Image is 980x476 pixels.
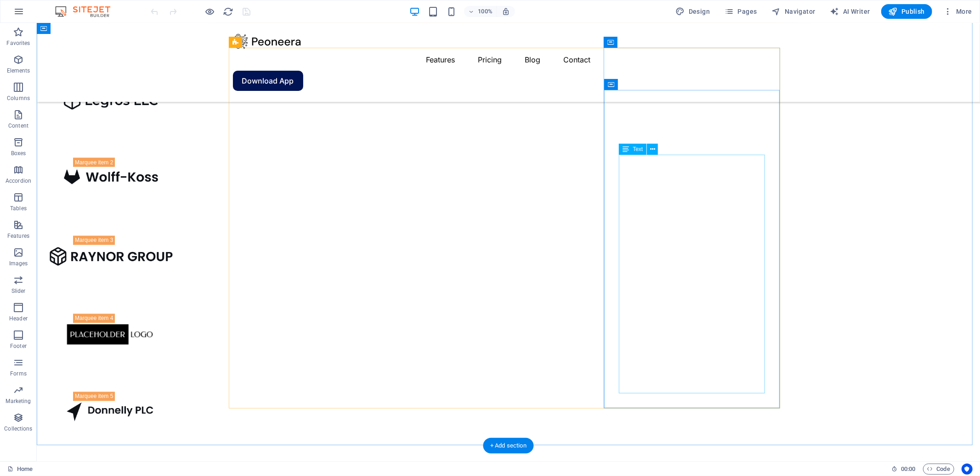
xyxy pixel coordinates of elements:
[11,150,26,157] p: Boxes
[204,6,215,17] button: Click here to leave preview mode and continue editing
[11,287,26,295] p: Slider
[53,6,122,17] img: Editor Logo
[9,315,28,322] p: Header
[672,4,714,19] div: Design (Ctrl+Alt+Y)
[6,398,31,405] p: Marketing
[6,39,30,47] p: Favorites
[7,232,29,240] p: Features
[927,464,950,475] span: Code
[772,7,816,16] span: Navigator
[4,425,32,432] p: Collections
[901,464,915,475] span: 00 00
[478,6,493,17] h6: 100%
[676,7,710,16] span: Design
[502,7,510,16] i: On resize automatically adjust zoom level to fit chosen device.
[881,4,932,19] button: Publish
[889,7,925,16] span: Publish
[7,67,30,74] p: Elements
[721,4,760,19] button: Pages
[725,7,757,16] span: Pages
[907,465,909,472] span: :
[891,464,916,475] h6: Session time
[940,4,976,19] button: More
[943,7,972,16] span: More
[827,4,874,19] button: AI Writer
[768,4,819,19] button: Navigator
[7,95,30,102] p: Columns
[223,6,234,17] i: Reload page
[483,438,534,454] div: + Add section
[923,464,954,475] button: Code
[10,370,27,377] p: Forms
[962,464,973,475] button: Usercentrics
[464,6,497,17] button: 100%
[672,4,714,19] button: Design
[633,146,643,152] span: Text
[6,177,31,185] p: Accordion
[8,122,28,129] p: Content
[9,260,28,267] p: Images
[10,205,27,212] p: Tables
[223,6,234,17] button: reload
[830,7,870,16] span: AI Writer
[7,464,33,475] a: Click to cancel selection. Double-click to open Pages
[10,342,27,350] p: Footer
